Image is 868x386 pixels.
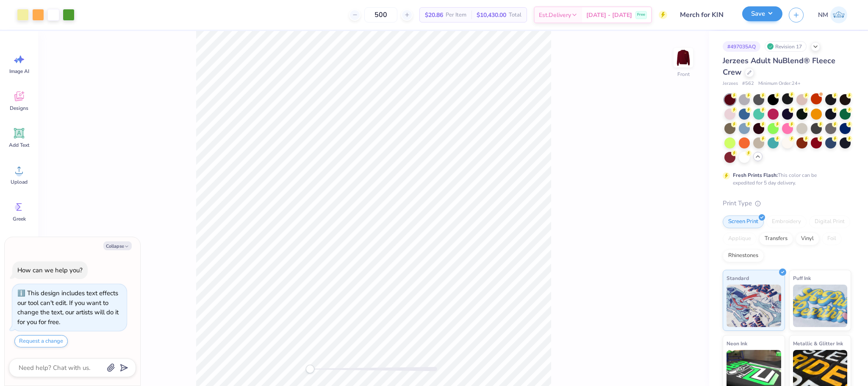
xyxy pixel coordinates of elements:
span: Jerzees [723,80,738,87]
div: Revision 17 [765,41,807,52]
div: Screen Print [723,215,764,228]
div: Rhinestones [723,249,764,262]
div: Applique [723,232,757,245]
span: $10,430.00 [477,11,506,20]
span: Jerzees Adult NuBlend® Fleece Crew [723,56,835,77]
div: Vinyl [796,232,819,245]
strong: Fresh Prints Flash: [733,172,778,179]
span: Neon Ink [727,339,747,348]
div: Embroidery [766,215,807,228]
span: Metallic & Glitter Ink [793,339,843,348]
span: Total [509,11,521,20]
span: Per Item [446,11,466,20]
span: Image AI [9,68,29,75]
span: NM [818,10,828,20]
span: Est. Delivery [539,11,571,20]
div: This color can be expedited for 5 day delivery. [733,171,837,187]
span: Designs [10,105,28,112]
span: Greek [13,215,26,222]
span: Minimum Order: 24 + [758,80,801,87]
button: Save [742,6,782,21]
img: Front [675,49,692,66]
span: Free [637,12,645,18]
span: Upload [11,179,28,185]
img: Puff Ink [793,285,848,327]
button: Collapse [103,241,132,250]
span: # 562 [742,80,754,87]
button: Request a change [14,335,68,347]
div: Transfers [759,232,793,245]
img: Standard [727,285,781,327]
div: Digital Print [809,215,850,228]
div: Accessibility label [306,365,314,373]
div: Foil [822,232,842,245]
input: – – [364,7,397,22]
span: Standard [727,274,749,283]
span: Puff Ink [793,274,811,283]
div: Print Type [723,199,851,208]
span: Add Text [9,142,29,148]
div: This design includes text effects our tool can't edit. If you want to change the text, our artist... [17,289,119,326]
input: Untitled Design [674,6,736,23]
a: NM [814,6,851,23]
div: How can we help you? [17,266,83,274]
div: # 497035AQ [723,41,760,52]
img: Naina Mehta [830,6,847,23]
span: [DATE] - [DATE] [586,11,632,20]
div: Front [677,70,690,78]
span: $20.86 [425,11,443,20]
